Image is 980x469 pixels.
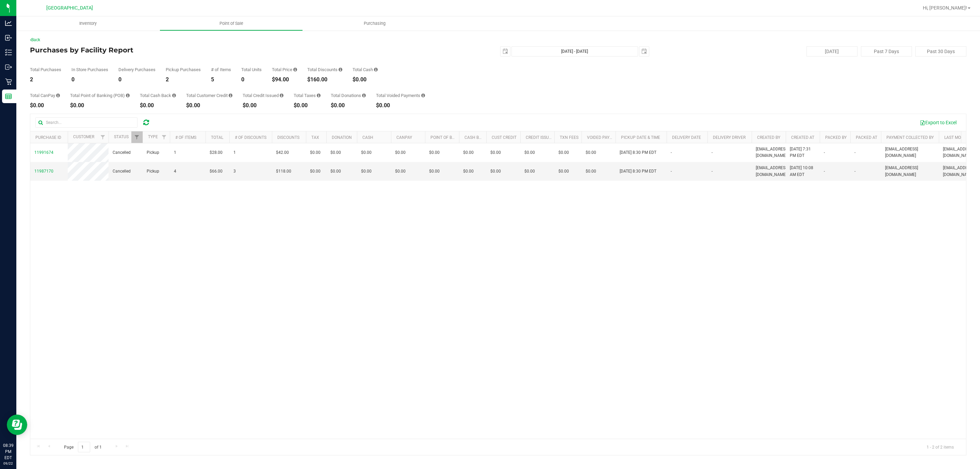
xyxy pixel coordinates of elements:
[272,67,297,72] div: Total Price
[114,134,129,139] a: Status
[272,77,297,82] div: $94.00
[526,135,554,140] a: Credit Issued
[46,5,93,11] span: [GEOGRAPHIC_DATA]
[712,149,713,156] span: -
[856,135,877,140] a: Packed At
[310,149,321,156] span: $0.00
[923,5,967,11] span: Hi, [PERSON_NAME]!
[524,168,535,175] span: $0.00
[463,149,474,156] span: $0.00
[73,134,94,139] a: Customer
[5,49,12,56] inline-svg: Inventory
[490,149,501,156] span: $0.00
[376,93,425,98] div: Total Voided Payments
[791,135,814,140] a: Created At
[276,149,289,156] span: $42.00
[294,93,321,98] div: Total Taxes
[429,168,440,175] span: $0.00
[166,67,201,72] div: Pickup Purchases
[78,442,90,452] input: 1
[211,135,223,140] a: Total
[353,67,378,72] div: Total Cash
[492,135,517,140] a: Cust Credit
[243,103,283,108] div: $0.00
[160,16,303,31] a: Point of Sale
[159,131,170,143] a: Filter
[70,20,106,27] span: Inventory
[671,149,672,156] span: -
[118,77,156,82] div: 0
[303,16,446,31] a: Purchasing
[210,168,223,175] span: $66.00
[16,16,160,31] a: Inventory
[233,168,236,175] span: 3
[621,135,660,140] a: Pickup Date & Time
[71,67,108,72] div: In Store Purchases
[885,165,935,178] span: [EMAIL_ADDRESS][DOMAIN_NAME]
[362,93,366,98] i: Sum of all round-up-to-next-dollar total price adjustments for all purchases in the date range.
[353,77,378,82] div: $0.00
[756,165,789,178] span: [EMAIL_ADDRESS][DOMAIN_NAME]
[825,135,847,140] a: Packed By
[586,149,596,156] span: $0.00
[210,20,252,27] span: Point of Sale
[361,168,372,175] span: $0.00
[276,168,291,175] span: $118.00
[34,169,53,174] span: 11987170
[639,47,649,56] span: select
[620,168,656,175] span: [DATE] 8:30 PM EDT
[620,149,656,156] span: [DATE] 8:30 PM EDT
[210,149,223,156] span: $28.00
[294,103,321,108] div: $0.00
[915,117,961,128] button: Export to Excel
[756,146,789,159] span: [EMAIL_ADDRESS][DOMAIN_NAME]
[861,46,912,56] button: Past 7 Days
[395,168,406,175] span: $0.00
[332,135,352,140] a: Donation
[186,103,232,108] div: $0.00
[140,93,176,98] div: Total Cash Back
[131,131,143,143] a: Filter
[3,461,13,466] p: 09/22
[5,64,12,70] inline-svg: Outbound
[331,93,366,98] div: Total Donations
[307,77,342,82] div: $160.00
[586,168,596,175] span: $0.00
[396,135,412,140] a: CanPay
[361,149,372,156] span: $0.00
[30,37,40,42] a: Back
[148,134,158,139] a: Type
[35,117,137,128] input: Search...
[7,415,27,435] iframe: Resource center
[293,67,297,72] i: Sum of the total prices of all purchases in the date range.
[174,149,176,156] span: 1
[790,165,816,178] span: [DATE] 10:08 AM EDT
[113,149,131,156] span: Cancelled
[558,149,569,156] span: $0.00
[307,67,342,72] div: Total Discounts
[558,168,569,175] span: $0.00
[886,135,934,140] a: Payment Collected By
[824,168,825,175] span: -
[310,168,321,175] span: $0.00
[30,46,342,54] h4: Purchases by Facility Report
[464,135,487,140] a: Cash Back
[241,67,262,72] div: Total Units
[229,93,232,98] i: Sum of the successful, non-voided payments using account credit for all purchases in the date range.
[211,67,231,72] div: # of Items
[30,93,60,98] div: Total CanPay
[140,103,176,108] div: $0.00
[118,67,156,72] div: Delivery Purchases
[5,78,12,85] inline-svg: Retail
[944,135,979,140] a: Last Modified By
[790,146,816,159] span: [DATE] 7:31 PM EDT
[672,135,701,140] a: Delivery Date
[147,168,159,175] span: Pickup
[35,135,61,140] a: Purchase ID
[885,146,935,159] span: [EMAIL_ADDRESS][DOMAIN_NAME]
[824,149,825,156] span: -
[97,131,109,143] a: Filter
[172,93,176,98] i: Sum of the cash-back amounts from rounded-up electronic payments for all purchases in the date ra...
[463,168,474,175] span: $0.00
[70,103,130,108] div: $0.00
